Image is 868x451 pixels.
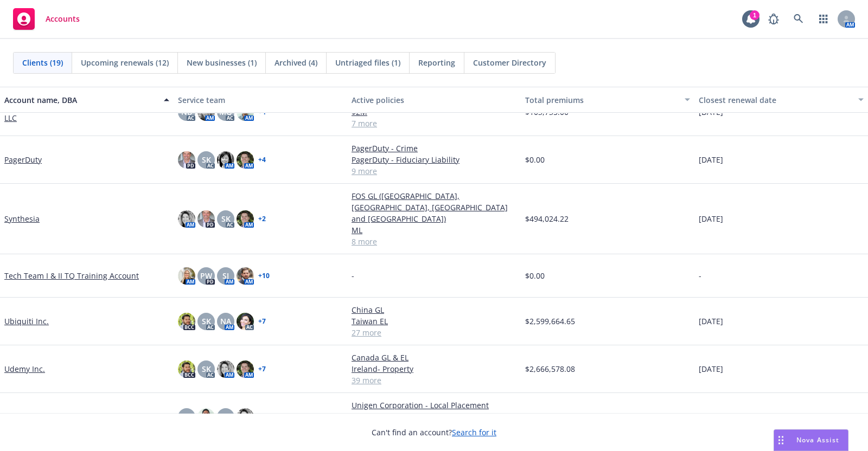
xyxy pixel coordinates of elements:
[788,8,809,30] a: Search
[275,57,317,68] span: Archived (4)
[4,363,45,375] a: Udemy Inc.
[347,87,521,113] button: Active policies
[352,363,516,375] a: Ireland- Property
[180,411,193,422] span: MQ
[525,363,575,375] span: $2,666,578.08
[473,57,546,68] span: Customer Directory
[335,57,400,68] span: Untriaged files (1)
[352,270,354,281] span: -
[352,400,516,411] a: Unigen Corporation - Local Placement
[525,154,545,165] span: $0.00
[237,151,254,169] img: photo
[699,270,701,281] span: -
[197,408,215,426] img: photo
[22,57,63,68] span: Clients (19)
[178,210,195,228] img: photo
[418,57,455,68] span: Reporting
[9,4,84,34] a: Accounts
[4,411,76,422] a: Unigen Corporation
[352,236,516,247] a: 8 more
[178,267,195,285] img: photo
[352,352,516,363] a: Canada GL & EL
[352,94,516,106] div: Active policies
[699,213,723,224] span: [DATE]
[237,360,254,378] img: photo
[352,224,516,236] a: ML
[352,315,516,327] a: Taiwan EL
[200,270,212,281] span: PW
[774,429,848,451] button: Nova Assist
[202,154,211,165] span: SK
[699,363,723,375] span: [DATE]
[178,313,195,330] img: photo
[694,87,868,113] button: Closest renewal date
[352,143,516,154] a: PagerDuty - Crime
[699,315,723,327] span: [DATE]
[217,151,234,169] img: photo
[202,315,211,327] span: SK
[774,430,788,450] div: Drag to move
[525,315,575,327] span: $2,599,664.65
[452,427,496,437] a: Search for it
[258,157,266,163] a: + 4
[521,87,694,113] button: Total premiums
[525,213,569,224] span: $494,024.22
[4,94,157,106] div: Account name, DBA
[4,154,42,165] a: PagerDuty
[525,411,569,422] span: $566,733.00
[699,154,723,165] span: [DATE]
[525,270,545,281] span: $0.00
[750,10,759,20] div: 1
[352,190,516,224] a: FOS GL ([GEOGRAPHIC_DATA], [GEOGRAPHIC_DATA], [GEOGRAPHIC_DATA] and [GEOGRAPHIC_DATA])
[220,315,231,327] span: NA
[372,427,496,438] span: Can't find an account?
[763,8,784,30] a: Report a Bug
[258,273,270,279] a: + 10
[352,327,516,338] a: 27 more
[178,94,343,106] div: Service team
[699,411,723,422] span: [DATE]
[221,411,231,422] span: SK
[221,213,231,224] span: SK
[237,408,254,426] img: photo
[813,8,834,30] a: Switch app
[4,270,139,281] a: Tech Team I & II TQ Training Account
[352,375,516,386] a: 39 more
[46,15,80,23] span: Accounts
[258,216,266,222] a: + 2
[525,94,678,106] div: Total premiums
[237,267,254,285] img: photo
[222,270,229,281] span: SJ
[237,210,254,228] img: photo
[699,94,852,106] div: Closest renewal date
[258,109,266,115] a: + 4
[4,315,49,327] a: Ubiquiti Inc.
[237,313,254,330] img: photo
[352,118,516,129] a: 7 more
[352,165,516,177] a: 9 more
[352,411,516,422] a: Unigen Corporation - Local Placement
[197,210,215,228] img: photo
[187,57,257,68] span: New businesses (1)
[258,366,266,372] a: + 7
[217,360,234,378] img: photo
[352,154,516,165] a: PagerDuty - Fiduciary Liability
[81,57,169,68] span: Upcoming renewals (12)
[178,360,195,378] img: photo
[258,318,266,325] a: + 7
[4,213,40,224] a: Synthesia
[796,435,839,444] span: Nova Assist
[178,151,195,169] img: photo
[202,363,211,375] span: SK
[174,87,347,113] button: Service team
[352,304,516,315] a: China GL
